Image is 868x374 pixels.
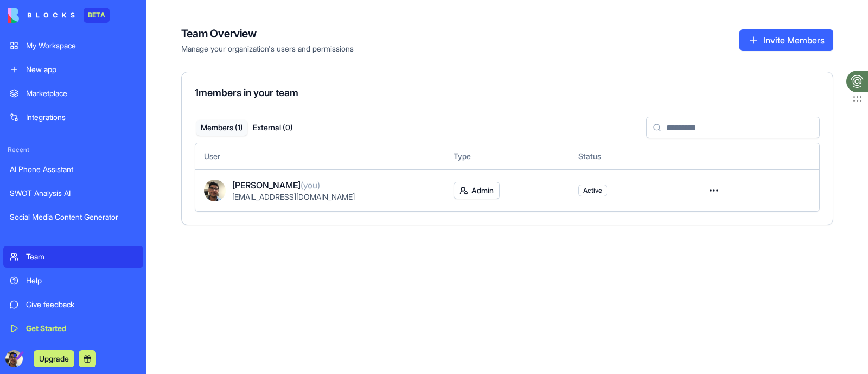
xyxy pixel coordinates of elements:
div: BETA [84,8,110,23]
span: 1 members in your team [195,87,298,98]
a: New app [3,59,143,80]
img: ACg8ocKY1DAgEe0KyGI1MzXqbvyLZRCSULHupG7H8viJqVIgUiqVYalV=s96-c [204,180,226,201]
a: SWOT Analysis AI [3,182,143,204]
button: Upgrade [34,350,74,367]
div: AI Phone Assistant [10,164,137,175]
a: Social Media Content Generator [3,206,143,228]
button: Admin [454,182,500,199]
img: ACg8ocKY1DAgEe0KyGI1MzXqbvyLZRCSULHupG7H8viJqVIgUiqVYalV=s96-c [5,350,23,367]
span: Admin [471,185,494,196]
h4: Team Overview [181,26,354,41]
div: Team [26,251,137,262]
button: Invite Members [739,29,833,51]
a: My Workspace [3,35,143,56]
a: Upgrade [34,353,74,364]
div: Type [454,151,561,162]
div: Get Started [26,323,137,334]
div: Social Media Content Generator [10,212,137,223]
span: (you) [301,180,320,191]
div: Help [26,275,137,286]
button: Members ( 1 ) [196,120,247,136]
span: Recent [3,145,143,154]
div: Give feedback [26,299,137,310]
a: Integrations [3,106,143,128]
a: BETA [8,8,110,23]
div: Marketplace [26,88,137,99]
a: Get Started [3,318,143,339]
a: Give feedback [3,294,143,315]
a: Help [3,270,143,291]
div: New app [26,64,137,75]
div: My Workspace [26,40,137,51]
span: Manage your organization's users and permissions [181,43,354,54]
a: Team [3,246,143,268]
div: Status [578,151,686,162]
span: [PERSON_NAME] [232,179,320,192]
button: External ( 0 ) [247,120,298,136]
div: SWOT Analysis AI [10,188,137,199]
a: AI Phone Assistant [3,159,143,180]
span: [EMAIL_ADDRESS][DOMAIN_NAME] [232,192,355,201]
a: Marketplace [3,83,143,104]
div: Integrations [26,112,137,123]
span: Active [583,186,602,195]
img: logo [8,8,75,23]
th: User [195,143,445,169]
